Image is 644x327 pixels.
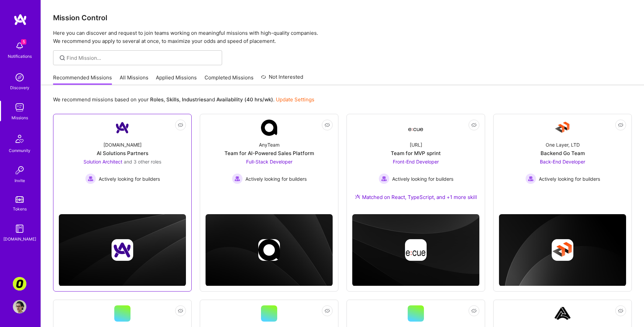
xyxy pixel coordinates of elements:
[13,277,26,291] img: Corner3: Building an AI User Researcher
[21,39,26,45] span: 5
[112,239,133,261] img: Company logo
[246,159,292,165] span: Full-Stack Developer
[10,84,29,91] div: Discovery
[216,96,273,103] b: Availability (40 hrs/wk)
[540,159,585,165] span: Back-End Developer
[224,150,314,157] div: Team for AI-Powered Sales Platform
[166,96,179,103] b: Skills
[99,175,160,182] span: Actively looking for builders
[14,14,27,26] img: logo
[53,74,112,85] a: Recommended Missions
[124,159,161,165] span: and 3 other roles
[58,54,66,62] i: icon SearchGrey
[114,120,130,136] img: Company Logo
[13,205,27,212] div: Tokens
[206,214,333,286] img: cover
[85,173,96,184] img: Actively looking for builders
[97,150,148,157] div: AI Solutions Partners
[355,194,477,201] div: Matched on React, TypeScript, and +1 more skill
[259,141,280,148] div: AnyTeam
[53,96,314,103] p: We recommend missions based on your , , and .
[471,122,477,128] i: icon EyeClosed
[379,173,389,184] img: Actively looking for builders
[541,150,585,157] div: Backend Go Team
[9,147,30,154] div: Community
[408,122,424,134] img: Company Logo
[410,141,422,148] div: [URL]
[13,222,26,235] img: guide book
[59,214,186,286] img: cover
[525,173,536,184] img: Actively looking for builders
[53,29,632,45] p: Here you can discover and request to join teams working on meaningful missions with high-quality ...
[13,101,26,114] img: teamwork
[103,141,142,148] div: [DOMAIN_NAME]
[352,214,479,286] img: cover
[276,96,314,103] a: Update Settings
[352,120,479,209] a: Company Logo[URL]Team for MVP sprintFront-End Developer Actively looking for buildersActively loo...
[618,308,623,313] i: icon EyeClosed
[59,120,186,200] a: Company Logo[DOMAIN_NAME]AI Solutions PartnersSolution Architect and 3 other rolesActively lookin...
[499,214,626,286] img: cover
[3,235,36,243] div: [DOMAIN_NAME]
[16,196,24,203] img: tokens
[150,96,164,103] b: Roles
[11,131,28,147] img: Community
[405,239,427,261] img: Company logo
[67,54,217,61] input: Find Mission...
[393,159,439,165] span: Front-End Developer
[325,308,330,313] i: icon EyeClosed
[84,159,122,165] span: Solution Architect
[232,173,243,184] img: Actively looking for builders
[13,300,26,313] img: User Avatar
[178,308,183,313] i: icon EyeClosed
[355,194,360,199] img: Ateam Purple Icon
[13,39,26,53] img: bell
[11,277,28,291] a: Corner3: Building an AI User Researcher
[258,239,280,261] img: Company logo
[120,74,148,85] a: All Missions
[156,74,197,85] a: Applied Missions
[554,305,571,322] img: Company Logo
[552,239,573,261] img: Company logo
[618,122,623,128] i: icon EyeClosed
[11,114,28,121] div: Missions
[554,120,571,136] img: Company Logo
[499,120,626,200] a: Company LogoOne Layer, LTDBackend Go TeamBack-End Developer Actively looking for buildersActively...
[8,53,32,60] div: Notifications
[391,150,441,157] div: Team for MVP sprint
[11,300,28,313] a: User Avatar
[15,177,25,184] div: Invite
[245,175,307,182] span: Actively looking for builders
[205,74,254,85] a: Completed Missions
[13,71,26,84] img: discovery
[325,122,330,128] i: icon EyeClosed
[13,163,26,177] img: Invite
[471,308,477,313] i: icon EyeClosed
[392,175,453,182] span: Actively looking for builders
[261,73,303,85] a: Not Interested
[261,120,277,136] img: Company Logo
[178,122,183,128] i: icon EyeClosed
[539,175,600,182] span: Actively looking for builders
[546,141,580,148] div: One Layer, LTD
[182,96,206,103] b: Industries
[53,14,632,22] h3: Mission Control
[206,120,333,200] a: Company LogoAnyTeamTeam for AI-Powered Sales PlatformFull-Stack Developer Actively looking for bu...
